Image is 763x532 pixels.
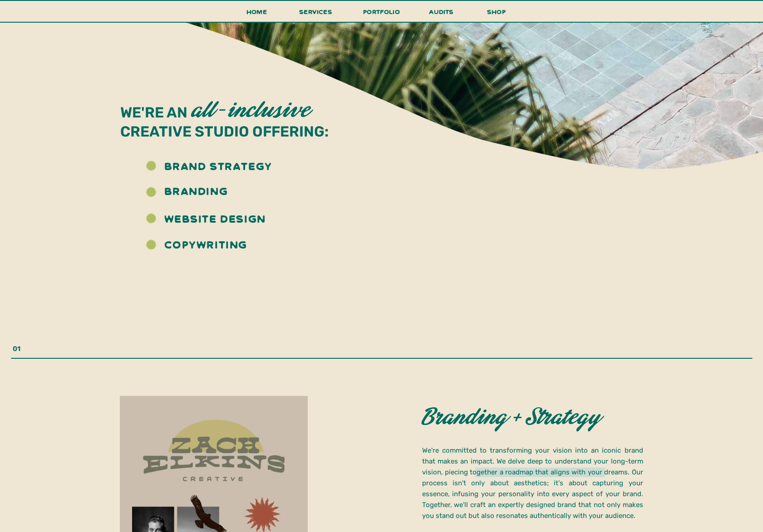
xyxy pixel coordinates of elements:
[164,231,281,254] h3: COPYWRITING
[164,205,281,228] h3: website design
[120,103,346,140] p: We're an creative studio offering:
[186,99,315,121] h2: all-inclusive
[13,343,104,355] p: 01
[428,6,455,22] a: audits
[360,6,403,23] a: portfolio
[297,6,335,23] a: services
[164,178,281,200] h3: branding
[299,7,332,16] span: services
[164,153,307,176] h3: brand strategy
[422,406,628,432] h2: Branding + Strategy
[475,6,518,22] a: shop
[243,6,271,23] a: Home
